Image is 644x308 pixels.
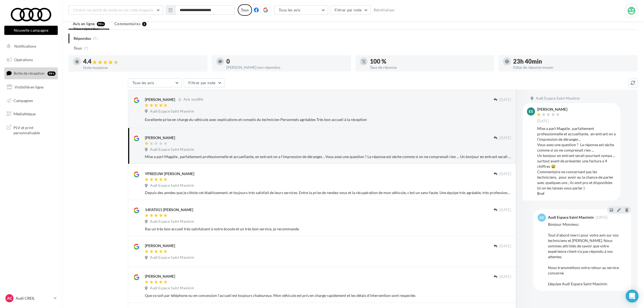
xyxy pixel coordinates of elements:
[372,7,397,13] button: Réinitialiser
[238,4,252,16] div: Tous
[548,222,627,287] div: Bonjour Monsieur, Tout d'abord merci pour votre avis sur nos techniciens et [PERSON_NAME]. Nous s...
[183,97,203,102] span: Avis modifié
[7,296,12,301] span: AC
[145,97,175,102] div: [PERSON_NAME]
[513,65,633,69] div: Délai de réponse moyen
[74,26,99,31] span: Non répondus
[499,136,511,140] span: [DATE]
[69,5,163,15] button: Choisir un point de vente ou un code magasin
[145,154,511,159] div: Mise a part Magalie , parfaitement professionnelle et accueillante, en entrant on a l'impression ...
[84,46,88,50] span: (7)
[539,215,544,220] span: AE
[226,58,346,64] div: 0
[101,27,105,31] span: (0)
[4,293,58,303] a: AC Audi CREIL
[370,58,490,64] div: 100 %
[128,78,182,87] button: Tous les avis
[13,124,56,136] span: PLV et print personnalisable
[145,226,511,232] div: Ras un très bon accueil très satisfaisant à notre écoute et un très bon service, je recommande
[499,97,511,102] span: [DATE]
[150,109,194,114] span: Audi Espace Saint Maximin
[150,183,194,188] span: Audi Espace Saint Maximin
[132,80,154,85] span: Tous les avis
[3,122,59,138] a: PLV et print personnalisable
[3,41,57,52] button: Notifications
[499,274,511,279] span: [DATE]
[499,172,511,176] span: [DATE]
[3,95,59,106] a: Campagnes
[47,71,56,76] div: 99+
[145,274,175,279] div: [PERSON_NAME]
[14,57,33,62] span: Opérations
[150,147,194,152] span: Audi Espace Saint Maximin
[83,58,203,65] div: 4.4
[537,126,616,196] div: Mise a part Magalie , parfaitement professionnelle et accueillante, en entrant on a l'impression ...
[536,96,580,101] span: Audi Espace Saint Maximin
[274,5,328,15] button: Tous les avis
[226,65,346,69] div: [PERSON_NAME] non répondus
[537,119,549,124] span: [DATE]
[16,296,52,301] p: Audi CREIL
[73,8,153,12] span: Choisir un point de vente ou un code magasin
[3,81,59,93] a: Visibilité en ligne
[14,71,45,76] span: Boîte de réception
[145,171,194,176] div: YPREEUW [PERSON_NAME]
[184,78,224,87] button: Filtrer par note
[150,286,194,291] span: Audi Espace Saint Maximin
[83,66,203,70] div: Note moyenne
[15,85,43,89] span: Visibilité en ligne
[74,45,82,51] span: Tous
[3,54,59,65] a: Opérations
[13,112,36,116] span: Médiathèque
[596,216,608,219] span: [DATE]
[3,108,59,120] a: Médiathèque
[499,208,511,212] span: [DATE]
[145,293,511,298] div: Que ce soit par téléphone ou en concession l'accueil est toujours chaleureux. Mon véhicule est pr...
[4,26,58,35] button: Nouvelle campagne
[142,22,146,26] div: 3
[150,219,194,224] span: Audi Espace Saint Maximin
[499,244,511,249] span: [DATE]
[3,67,59,79] a: Boîte de réception99+
[145,207,193,212] div: 14FAT011 [PERSON_NAME]
[145,135,175,140] div: [PERSON_NAME]
[279,8,301,12] span: Tous les avis
[370,65,490,69] div: Taux de réponse
[529,109,533,114] span: ES
[145,243,175,248] div: [PERSON_NAME]
[330,5,371,15] button: Filtrer par note
[14,44,36,48] span: Notifications
[150,255,194,260] span: Audi Espace Saint Maximin
[548,215,594,219] div: Audi Espace Saint Maximin
[145,117,476,122] div: Excellente prise en charge du véhicule avec explications et conseils du technicien Personnels agr...
[626,290,639,303] div: Open Intercom Messenger
[145,190,511,195] div: Depuis des années que je côtoie cet établissement, et toujours très satisfait de leurs services. ...
[513,58,633,64] div: 23h 40min
[537,107,567,111] div: [PERSON_NAME]
[13,98,33,103] span: Campagnes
